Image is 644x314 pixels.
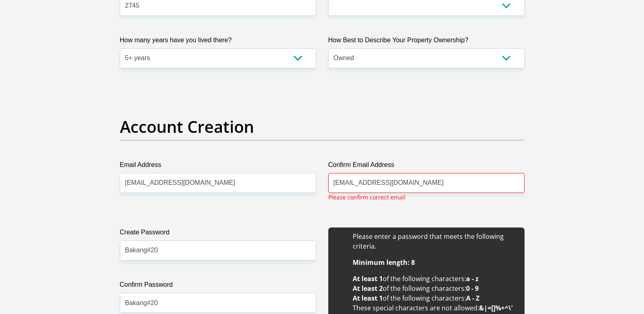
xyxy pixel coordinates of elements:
label: Email Address [120,160,316,173]
input: Create Password [120,240,316,260]
input: Confirm Password [120,293,316,313]
label: Create Password [120,227,316,240]
b: 0 - 9 [466,284,479,293]
b: a - z [466,274,479,283]
h2: Account Creation [120,117,525,136]
li: Please enter a password that meets the following criteria. [353,232,516,251]
li: of the following characters: [353,293,516,303]
b: At least 2 [353,284,383,293]
label: How Best to Describe Your Property Ownership? [328,35,525,48]
b: At least 1 [353,294,383,303]
label: Confirm Email Address [328,160,525,173]
li: of the following characters: [353,274,516,284]
select: Please select a value [120,48,316,68]
li: These special characters are not allowed: [353,303,516,313]
p: Please confirm correct email [328,193,405,201]
input: Email Address [120,173,316,193]
input: Confirm Email Address [328,173,525,193]
b: At least 1 [353,274,383,283]
b: Minimum length: 8 [353,258,415,267]
b: A - Z [466,294,479,303]
label: Confirm Password [120,280,316,293]
label: How many years have you lived there? [120,35,316,48]
b: &|=[]%+^\' [479,303,513,312]
li: of the following characters: [353,284,516,293]
select: Please select a value [328,48,525,68]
